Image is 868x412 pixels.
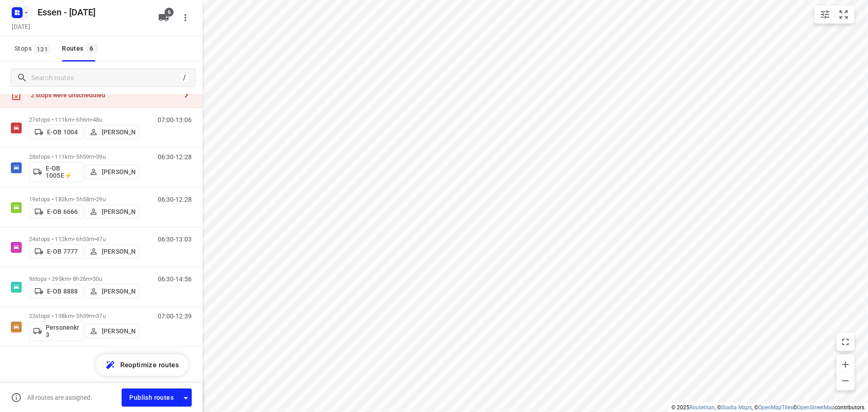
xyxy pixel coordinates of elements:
span: 29u [96,196,105,203]
div: small contained button group [814,5,854,24]
span: • [91,116,93,123]
p: E-OB 6666 [47,208,78,215]
div: Driver app settings [180,392,191,403]
li: © 2025 , © , © © contributors [671,404,864,411]
a: Stadia Maps [721,404,752,411]
p: 9 stops • 295km • 8h26m [29,275,139,282]
p: E-OB 7777 [47,248,78,255]
button: E-OB 1005E⚡ [29,162,83,182]
p: 06:30-13:03 [158,236,192,243]
button: [PERSON_NAME] [85,125,139,139]
p: 27 stops • 111km • 6h6m [29,116,139,123]
div: / [179,73,189,83]
button: [PERSON_NAME] [85,284,139,298]
p: [PERSON_NAME] [102,128,135,136]
p: E-OB 1005E⚡ [46,165,79,179]
p: 07:00-12:39 [158,313,192,320]
button: [PERSON_NAME] [85,204,139,219]
span: • [94,153,96,160]
p: 24 stops • 112km • 6h33m [29,236,139,242]
p: 07:00-13:06 [158,116,192,123]
a: Routetitan [689,404,715,411]
span: 37u [96,313,105,319]
span: • [94,236,96,242]
span: 6 [165,8,174,17]
button: Map settings [816,5,834,24]
span: 30u [93,275,102,282]
button: Reoptimize routes [96,354,188,376]
p: 22 stops • 138km • 5h39m [29,313,139,319]
p: [PERSON_NAME] [102,248,135,255]
button: E-OB 8888 [29,284,83,298]
p: E-OB 1004 [47,128,78,136]
button: [PERSON_NAME] [85,244,139,259]
p: [PERSON_NAME] [102,168,135,175]
span: 39u [96,153,105,160]
input: Search routes [31,71,179,85]
button: E-OB 7777 [29,244,83,259]
button: E-OB 6666 [29,204,83,219]
p: E-OB 8888 [47,288,78,295]
p: 28 stops • 111km • 5h59m [29,153,139,160]
span: 131 [34,44,50,53]
span: • [94,196,96,203]
h5: Project date [8,21,34,32]
button: E-OB 1004 [29,125,83,139]
div: Routes [62,43,99,54]
button: 6 [155,9,173,27]
button: More [176,9,194,27]
a: OpenStreetMap [797,404,835,411]
p: 19 stops • 182km • 5h58m [29,196,139,203]
p: 06:30-14:56 [158,275,192,283]
span: 6 [86,43,97,52]
span: • [94,313,96,319]
span: Reoptimize routes [120,359,179,371]
span: Publish routes [129,392,174,403]
button: Publish routes [122,388,180,406]
button: Fit zoom [835,5,853,24]
button: Personenkraftwagen 3 [29,321,83,341]
button: [PERSON_NAME] [85,165,139,179]
span: • [91,275,93,282]
p: [PERSON_NAME] [102,208,135,215]
span: 47u [96,236,105,242]
h5: Rename [34,5,151,19]
p: 06:30-12:28 [158,153,192,161]
span: 48u [93,116,102,123]
button: [PERSON_NAME] [85,324,139,338]
p: All routes are assigned. [27,394,92,401]
a: OpenMapTiles [758,404,793,411]
div: 2 stops were unscheduled [31,91,177,99]
span: Stops [14,43,53,54]
p: [PERSON_NAME] [102,288,135,295]
p: Personenkraftwagen 3 [46,324,79,338]
p: [PERSON_NAME] [102,327,135,335]
p: 06:30-12:28 [158,196,192,203]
